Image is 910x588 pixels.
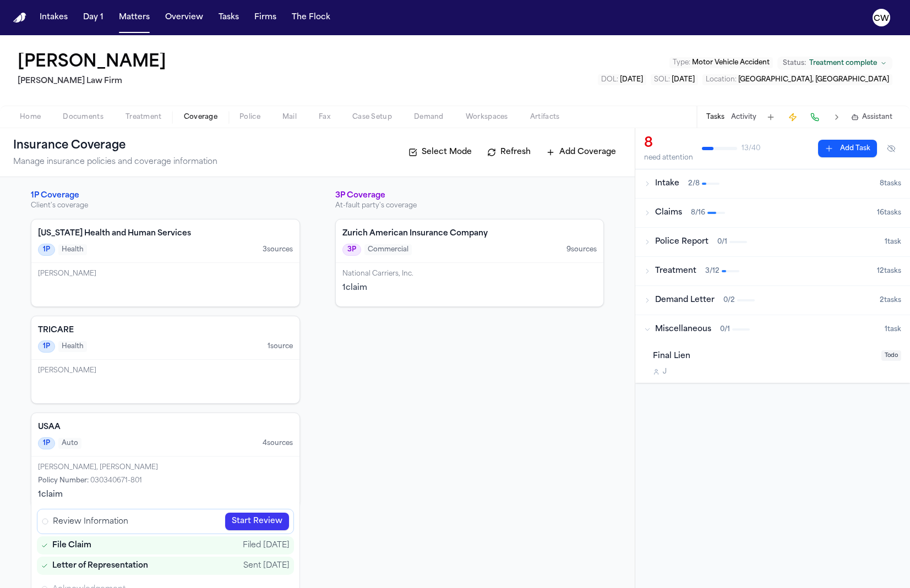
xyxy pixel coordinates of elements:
[809,59,877,68] span: Treatment complete
[38,463,293,472] div: [PERSON_NAME], [PERSON_NAME]
[38,366,293,375] div: [PERSON_NAME]
[38,477,89,484] span: Policy Number :
[263,439,293,448] span: 4 source s
[38,340,55,353] span: 1P
[20,113,41,122] span: Home
[598,74,646,85] button: Edit DOL: 2025-03-18
[18,53,166,73] button: Edit matter name
[635,257,910,285] button: Treatment3/1212tasks
[342,283,597,294] div: 1 claim
[342,228,597,239] h4: Zurich American Insurance Company
[688,179,700,188] span: 2 / 8
[885,238,901,246] span: 1 task
[31,190,300,201] h3: 1P Coverage
[414,113,444,122] span: Demand
[785,109,800,125] button: Create Immediate Task
[243,560,290,571] div: Sent [DATE]
[783,59,806,68] span: Status:
[807,109,822,125] button: Make a Call
[851,113,892,122] button: Assistant
[239,113,260,122] span: Police
[184,113,217,122] span: Coverage
[38,422,293,433] h4: USAA
[13,157,217,168] p: Manage insurance policies and coverage information
[342,270,597,278] div: National Carriers, Inc.
[880,179,901,188] span: 8 task s
[644,135,693,152] div: 8
[692,59,770,66] span: Motor Vehicle Accident
[880,296,901,305] span: 2 task s
[877,267,901,276] span: 12 task s
[885,325,901,334] span: 1 task
[58,244,87,255] span: Health
[403,144,477,161] button: Select Mode
[63,113,103,122] span: Documents
[364,244,412,255] span: Commercial
[877,208,901,217] span: 16 task s
[635,286,910,315] button: Demand Letter0/22tasks
[655,237,709,248] span: Police Report
[818,140,877,157] button: Add Task
[115,8,154,28] button: Matters
[58,341,87,352] span: Health
[342,244,361,256] span: 3P
[541,144,622,161] button: Add Coverage
[655,266,696,277] span: Treatment
[18,75,171,88] h2: [PERSON_NAME] Law Firm
[13,13,26,23] a: Home
[874,15,889,23] text: CW
[691,208,705,217] span: 8 / 16
[655,207,682,218] span: Claims
[52,540,91,551] span: File Claim
[13,13,26,23] img: Finch Logo
[653,350,875,363] div: Final Lien
[482,144,536,161] button: Refresh
[566,245,597,254] span: 9 source s
[651,74,698,85] button: Edit SOL: 2027-03-18
[13,137,150,155] h1: Insurance Coverage
[38,325,293,336] h4: TRICARE
[723,296,735,305] span: 0 / 2
[38,228,293,239] h4: [US_STATE] Health and Human Services
[38,437,55,449] span: 1P
[287,8,335,28] button: The Flock
[18,53,166,73] h1: [PERSON_NAME]
[706,76,737,83] span: Location :
[881,350,901,361] span: Todo
[263,245,293,254] span: 3 source s
[742,144,760,153] span: 13 / 40
[717,238,727,246] span: 0 / 1
[268,342,293,351] span: 1 source
[655,295,715,306] span: Demand Letter
[250,8,281,28] button: Firms
[90,477,142,484] span: 030340671-801
[635,315,910,344] button: Miscellaneous0/11task
[663,367,667,376] span: J
[214,8,243,28] button: Tasks
[738,76,889,83] span: [GEOGRAPHIC_DATA], [GEOGRAPHIC_DATA]
[763,109,778,125] button: Add Task
[53,516,128,527] span: Review Information
[319,113,330,122] span: Fax
[644,153,693,162] div: need attention
[52,560,148,571] span: Letter of Representation
[335,190,604,201] h3: 3P Coverage
[161,8,208,28] button: Overview
[243,540,290,551] div: Filed [DATE]
[466,113,508,122] span: Workspaces
[669,57,773,68] button: Edit Type: Motor Vehicle Accident
[702,74,892,85] button: Edit Location: Fort Worth, TX
[706,113,724,122] button: Tasks
[530,113,560,122] span: Artifacts
[79,8,108,28] button: Day 1
[352,113,392,122] span: Case Setup
[862,113,892,122] span: Assistant
[881,140,901,157] button: Hide completed tasks (⌘⇧H)
[38,270,293,278] div: [PERSON_NAME]
[731,113,756,122] button: Activity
